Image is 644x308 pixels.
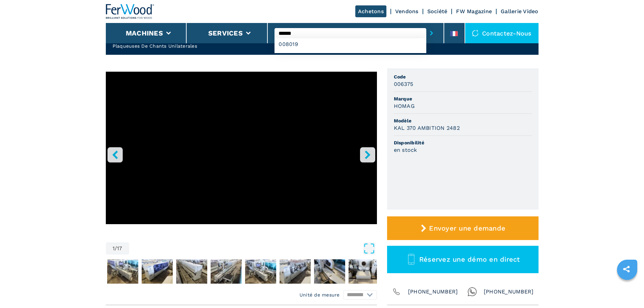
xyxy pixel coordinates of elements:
[360,147,375,162] button: right-button
[106,72,377,224] iframe: Bordatrice Singola in azione - HOMAG KAL 370 AMBITION 2482 - Ferwoodgroup - 006375
[108,147,123,162] button: left-button
[106,258,140,285] button: Go to Slide 2
[501,8,539,15] a: Gallerie Video
[107,259,138,284] img: f0ee8cfbe31a83a4aaff8f88092876ca
[245,259,276,284] img: c4bafee149e4e4db5f2806368c6f2177
[347,258,381,285] button: Go to Slide 9
[209,258,243,285] button: Go to Slide 5
[419,255,520,263] span: Réservez une démo en direct
[244,258,278,285] button: Go to Slide 6
[349,259,380,284] img: 39df3d372fba76d21ef6e78d0f396e4d
[106,258,377,285] nav: Thumbnail Navigation
[275,38,426,50] div: 008019
[208,29,243,37] button: Services
[313,258,347,285] button: Go to Slide 8
[355,5,386,17] a: Achetons
[394,117,532,124] span: Modèle
[387,246,539,273] button: Réservez une démo en direct
[387,216,539,240] button: Envoyer une demande
[117,246,122,251] span: 17
[618,261,635,278] a: sharethis
[394,124,460,132] h3: KAL 370 AMBITION 2482
[465,23,539,43] div: Contactez-nous
[142,259,173,284] img: d2b0cc20e46b6cac5cc451db7e87a205
[278,258,312,285] button: Go to Slide 7
[394,73,532,80] span: Code
[394,139,532,146] span: Disponibilité
[106,4,154,19] img: Ferwood
[175,258,209,285] button: Go to Slide 4
[126,29,163,37] button: Machines
[468,287,477,297] img: Whatsapp
[484,287,534,297] span: [PHONE_NUMBER]
[131,242,375,255] button: Open Fullscreen
[429,224,505,232] span: Envoyer une demande
[300,291,340,298] em: Unité de mesure
[394,102,415,110] h3: HOMAG
[394,95,532,102] span: Marque
[394,146,417,154] h3: en stock
[392,287,401,297] img: Phone
[113,43,260,49] h2: Plaqueuses De Chants Unilaterales
[426,25,437,41] button: submit-button
[615,278,639,303] iframe: Chat
[314,259,345,284] img: 0e4d9f8a64d3cea0d2a40c0ee7a813f0
[115,246,117,251] span: /
[106,72,377,236] div: Go to Slide 1
[472,30,479,37] img: Contactez-nous
[113,246,115,251] span: 1
[456,8,492,15] a: FW Magazine
[140,258,174,285] button: Go to Slide 3
[211,259,242,284] img: 6cecd71fc456ab35045d89e0d8c80255
[176,259,207,284] img: 67e0df8b2bfa3c1904971e7f1fe0dad9
[427,8,448,15] a: Société
[395,8,419,15] a: Vendons
[394,80,413,88] h3: 006375
[408,287,458,297] span: [PHONE_NUMBER]
[280,259,311,284] img: 46f3c750bcedc308d2659e6236cce079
